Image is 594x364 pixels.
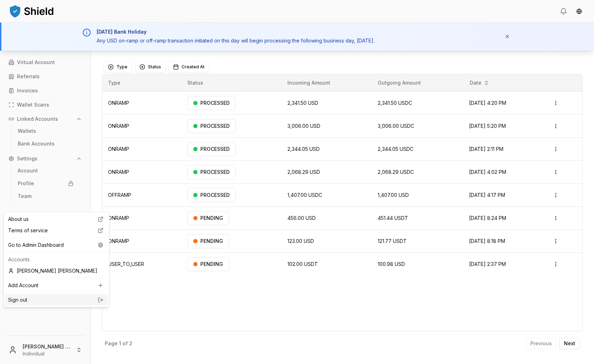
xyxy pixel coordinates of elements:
div: [PERSON_NAME] [PERSON_NAME] [5,265,108,277]
div: Go to Admin Dashboard [5,239,108,251]
a: Sign out [8,296,105,303]
p: Accounts [8,256,105,263]
a: Add Account [5,280,108,291]
a: About us [5,214,108,225]
a: Terms of service [5,225,108,236]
